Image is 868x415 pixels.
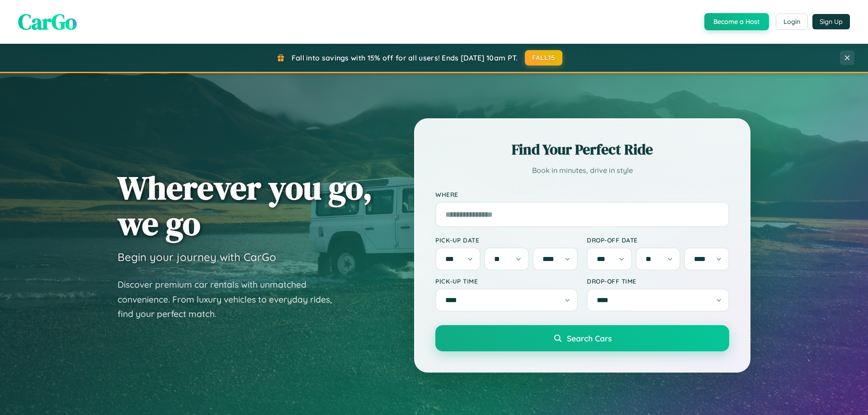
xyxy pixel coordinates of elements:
h2: Find Your Perfect Ride [435,140,729,159]
h1: Wherever you go, we go [118,170,373,241]
p: Book in minutes, drive in style [435,164,729,177]
span: Search Cars [567,333,612,343]
span: Fall into savings with 15% off for all users! Ends [DATE] 10am PT. [292,53,518,62]
label: Where [435,191,729,198]
button: Login [776,14,808,30]
button: Sign Up [812,14,850,29]
span: CarGo [18,7,77,37]
button: Become a Host [704,13,769,30]
label: Pick-up Time [435,277,578,285]
p: Discover premium car rentals with unmatched convenience. From luxury vehicles to everyday rides, ... [118,277,344,322]
label: Pick-up Date [435,236,578,244]
h3: Begin your journey with CarGo [118,250,276,264]
label: Drop-off Date [587,236,729,244]
button: Search Cars [435,325,729,351]
button: FALL15 [525,50,563,65]
label: Drop-off Time [587,277,729,285]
